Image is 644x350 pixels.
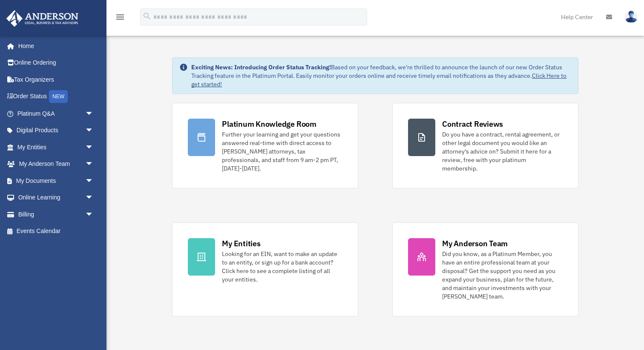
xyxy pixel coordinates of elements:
[6,88,106,105] a: Order StatusNEW
[6,71,106,88] a: Tax Organizers
[6,105,106,122] a: Platinum Q&Aarrow_drop_down
[6,54,106,71] a: Online Ordering
[6,156,106,173] a: My Anderson Teamarrow_drop_down
[6,206,106,223] a: Billingarrow_drop_down
[115,15,125,22] a: menu
[6,189,106,206] a: Online Learningarrow_drop_down
[191,63,331,71] strong: Exciting News: Introducing Order Status Tracking!
[222,250,342,284] div: Looking for an EIN, want to make an update to an entity, or sign up for a bank account? Click her...
[191,72,566,88] a: Click Here to get started!
[172,222,358,316] a: My Entities Looking for an EIN, want to make an update to an entity, or sign up for a bank accoun...
[625,11,638,23] img: User Pic
[6,172,106,189] a: My Documentsarrow_drop_down
[172,103,358,188] a: Platinum Knowledge Room Further your learning and get your questions answered real-time with dire...
[442,130,563,173] div: Do you have a contract, rental agreement, or other legal document you would like an attorney's ad...
[142,11,152,21] i: search
[442,238,508,249] div: My Anderson Team
[392,103,578,188] a: Contract Reviews Do you have a contract, rental agreement, or other legal document you would like...
[442,119,503,129] div: Contract Reviews
[85,206,102,223] span: arrow_drop_down
[85,156,102,173] span: arrow_drop_down
[442,250,563,301] div: Did you know, as a Platinum Member, you have an entire professional team at your disposal? Get th...
[6,37,102,54] a: Home
[85,122,102,139] span: arrow_drop_down
[222,238,260,249] div: My Entities
[191,63,571,88] div: Based on your feedback, we're thrilled to announce the launch of our new Order Status Tracking fe...
[85,172,102,190] span: arrow_drop_down
[6,139,106,156] a: My Entitiesarrow_drop_down
[85,105,102,122] span: arrow_drop_down
[115,12,125,22] i: menu
[85,189,102,207] span: arrow_drop_down
[4,10,81,27] img: Anderson Advisors Platinum Portal
[49,90,68,103] div: NEW
[85,139,102,156] span: arrow_drop_down
[222,119,316,129] div: Platinum Knowledge Room
[6,223,106,240] a: Events Calendar
[222,130,342,173] div: Further your learning and get your questions answered real-time with direct access to [PERSON_NAM...
[392,222,578,316] a: My Anderson Team Did you know, as a Platinum Member, you have an entire professional team at your...
[6,122,106,139] a: Digital Productsarrow_drop_down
